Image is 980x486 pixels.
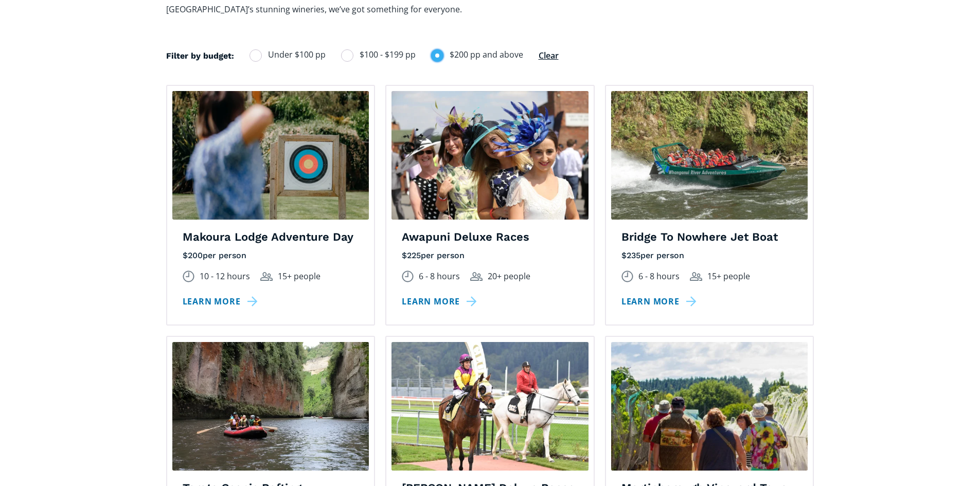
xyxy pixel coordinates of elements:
[183,271,194,282] img: Duration
[183,230,359,245] h4: Makoura Lodge Adventure Day
[200,269,250,284] div: 10 - 12 hours
[402,294,480,309] a: Learn more
[611,91,808,220] img: A group of customers in life jackets riding a fast-moving jet boat along a river
[638,269,680,284] div: 6 - 8 hours
[278,269,320,284] div: 15+ people
[627,250,640,261] div: 235
[260,272,273,281] img: Group size
[183,250,188,261] div: $
[407,250,421,261] div: 225
[402,230,578,245] h4: Awapuni Deluxe Races
[203,250,246,261] div: per person
[188,250,203,261] div: 200
[621,230,798,245] h4: Bridge To Nowhere Jet Boat
[402,250,407,261] div: $
[402,271,414,282] img: Duration
[621,294,700,309] a: Learn more
[707,269,750,284] div: 15+ people
[166,50,234,62] h4: Filter by budget:
[391,342,589,471] img: Two riders on horseback at Wellington Racing
[470,272,483,281] img: Group size
[419,269,460,284] div: 6 - 8 hours
[539,50,559,61] a: Clear
[268,48,326,62] span: Under $100 pp
[172,91,369,220] img: A woman pulling back the string of a bow and aiming for an archery target.
[172,342,369,471] img: An inflatable raft boat on a river in a gorge
[360,48,416,62] span: $100 - $199 pp
[421,250,465,261] div: per person
[166,48,559,75] form: Filters
[391,91,589,220] img: A group of ladies dressed formally for the races
[611,342,808,471] img: Group of tourists exploring the vineyard
[640,250,684,261] div: per person
[690,272,702,281] img: Group size
[488,269,530,284] div: 20+ people
[621,250,627,261] div: $
[183,294,261,309] a: Learn more
[621,271,633,282] img: Duration
[450,48,523,62] span: $200 pp and above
